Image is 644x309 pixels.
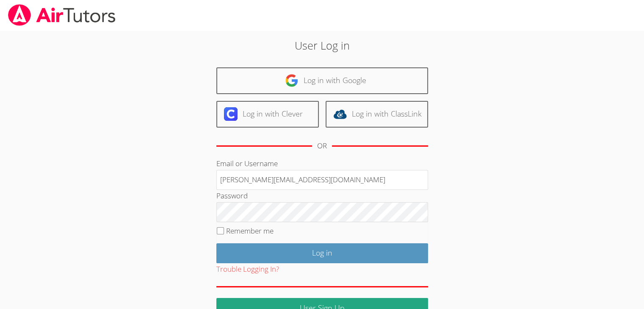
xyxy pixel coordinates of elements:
[216,159,278,168] label: Email or Username
[216,67,428,94] a: Log in with Google
[326,101,428,128] a: Log in with ClassLink
[285,74,299,87] img: google-logo-50288ca7cdecda66e5e0955fdab243c47b7ad437acaf1139b6f446037453330a.svg
[226,226,274,236] label: Remember me
[148,37,496,53] h2: User Log in
[7,4,116,26] img: airtutors_banner-c4298cdbf04f3fff15de1276eac7730deb9818008684d7c2e4769d2f7ddbe033.png
[216,101,319,128] a: Log in with Clever
[216,243,428,263] input: Log in
[317,140,327,152] div: OR
[216,263,279,276] button: Trouble Logging In?
[216,191,248,200] label: Password
[224,107,238,121] img: clever-logo-6eab21bc6e7a338710f1a6ff85c0baf02591cd810cc4098c63d3a4b26e2feb20.svg
[333,107,347,121] img: classlink-logo-d6bb404cc1216ec64c9a2012d9dc4662098be43eaf13dc465df04b49fa7ab582.svg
